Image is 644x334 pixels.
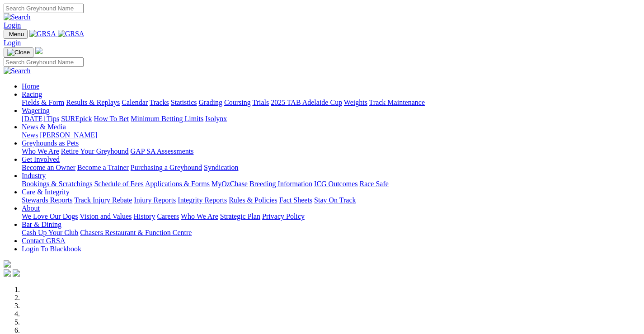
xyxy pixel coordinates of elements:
[199,99,222,106] a: Grading
[220,212,260,220] a: Strategic Plan
[369,99,425,106] a: Track Maintenance
[22,147,640,155] div: Greyhounds as Pets
[252,99,269,106] a: Trials
[262,212,305,220] a: Privacy Policy
[314,180,357,188] a: ICG Outcomes
[61,115,92,122] a: SUREpick
[22,123,66,131] a: News & Media
[9,31,24,38] span: Menu
[22,204,40,212] a: About
[22,188,70,196] a: Care & Integrity
[150,99,169,106] a: Tracks
[22,139,79,147] a: Greyhounds as Pets
[157,212,179,220] a: Careers
[271,99,342,106] a: 2025 TAB Adelaide Cup
[22,237,65,245] a: Contact GRSA
[249,180,312,188] a: Breeding Information
[133,212,155,220] a: History
[22,212,640,221] div: About
[74,196,132,204] a: Track Injury Rebate
[4,269,11,277] img: facebook.svg
[22,115,59,122] a: [DATE] Tips
[35,47,42,54] img: logo-grsa-white.png
[22,131,640,139] div: News & Media
[181,212,218,220] a: Who We Are
[134,196,176,204] a: Injury Reports
[4,57,84,67] input: Search
[22,221,61,228] a: Bar & Dining
[145,180,210,188] a: Applications & Forms
[29,30,56,38] img: GRSA
[40,131,97,139] a: [PERSON_NAME]
[13,269,20,277] img: twitter.svg
[22,196,640,204] div: Care & Integrity
[22,147,59,155] a: Who We Are
[61,147,129,155] a: Retire Your Greyhound
[22,196,72,204] a: Stewards Reports
[94,115,129,122] a: How To Bet
[22,164,640,172] div: Get Involved
[344,99,367,106] a: Weights
[22,229,78,236] a: Cash Up Your Club
[22,212,78,220] a: We Love Our Dogs
[205,115,227,122] a: Isolynx
[77,164,129,171] a: Become a Trainer
[314,196,356,204] a: Stay On Track
[131,164,202,171] a: Purchasing a Greyhound
[22,99,64,106] a: Fields & Form
[224,99,251,106] a: Coursing
[131,115,203,122] a: Minimum Betting Limits
[80,212,132,220] a: Vision and Values
[22,245,81,253] a: Login To Blackbook
[22,180,92,188] a: Bookings & Scratchings
[122,99,148,106] a: Calendar
[229,196,277,204] a: Rules & Policies
[131,147,194,155] a: GAP SA Assessments
[4,260,11,268] img: logo-grsa-white.png
[204,164,238,171] a: Syndication
[4,39,21,47] a: Login
[4,4,84,13] input: Search
[22,99,640,107] div: Racing
[58,30,85,38] img: GRSA
[4,29,28,39] button: Toggle navigation
[4,47,33,57] button: Toggle navigation
[66,99,120,106] a: Results & Replays
[22,115,640,123] div: Wagering
[80,229,192,236] a: Chasers Restaurant & Function Centre
[4,67,31,75] img: Search
[279,196,312,204] a: Fact Sheets
[22,180,640,188] div: Industry
[4,13,31,21] img: Search
[94,180,143,188] a: Schedule of Fees
[4,21,21,29] a: Login
[212,180,248,188] a: MyOzChase
[22,107,50,114] a: Wagering
[22,90,42,98] a: Racing
[178,196,227,204] a: Integrity Reports
[22,82,39,90] a: Home
[7,49,30,56] img: Close
[22,131,38,139] a: News
[22,172,46,179] a: Industry
[22,155,60,163] a: Get Involved
[359,180,388,188] a: Race Safe
[171,99,197,106] a: Statistics
[22,229,640,237] div: Bar & Dining
[22,164,75,171] a: Become an Owner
